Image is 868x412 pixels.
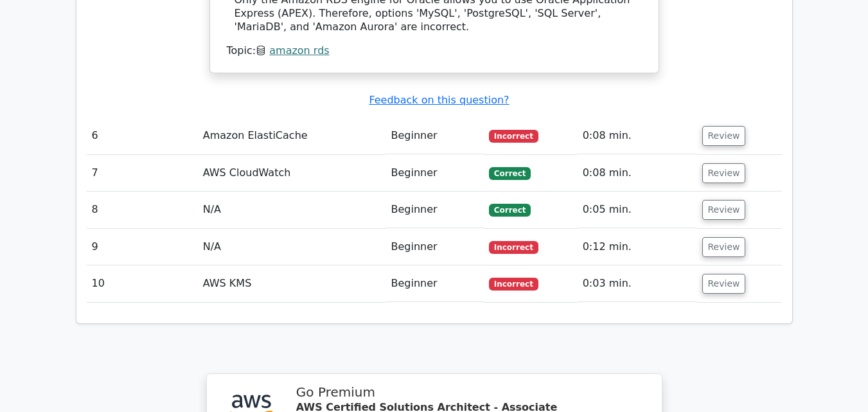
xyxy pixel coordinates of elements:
td: Beginner [385,118,483,154]
td: 0:05 min. [578,192,697,228]
span: Correct [489,167,531,180]
td: 0:08 min. [578,118,697,154]
td: 0:08 min. [578,155,697,192]
a: Feedback on this question? [369,94,509,106]
a: amazon rds [269,44,329,57]
td: Beginner [385,192,483,228]
td: 0:03 min. [578,265,697,302]
td: 0:12 min. [578,229,697,265]
td: 6 [87,118,198,154]
button: Review [702,163,746,183]
span: Correct [489,204,531,217]
span: Incorrect [489,278,538,291]
button: Review [702,237,746,257]
span: Incorrect [489,130,538,143]
td: AWS CloudWatch [198,155,386,192]
td: Beginner [385,155,483,192]
td: Amazon ElastiCache [198,118,386,154]
td: N/A [198,192,386,228]
td: 9 [87,229,198,265]
div: Topic: [227,44,642,58]
button: Review [702,274,746,294]
button: Review [702,200,746,220]
td: N/A [198,229,386,265]
button: Review [702,126,746,146]
span: Incorrect [489,241,538,254]
td: Beginner [385,265,483,302]
td: Beginner [385,229,483,265]
td: 8 [87,192,198,228]
td: 7 [87,155,198,192]
td: 10 [87,265,198,302]
td: AWS KMS [198,265,386,302]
